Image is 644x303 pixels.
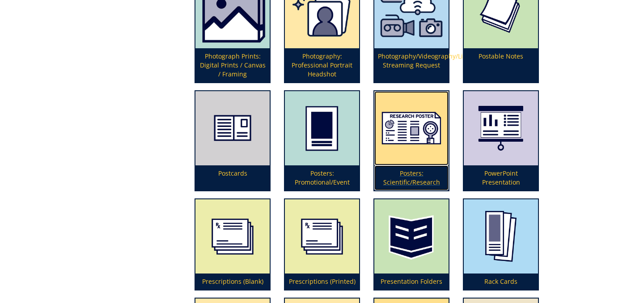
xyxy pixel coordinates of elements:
a: Presentation Folders [374,199,449,290]
p: Presentation Folders [374,274,449,290]
p: Photograph Prints: Digital Prints / Canvas / Framing [195,48,270,82]
a: Prescriptions (Blank) [195,199,270,290]
a: Prescriptions (Printed) [285,199,359,290]
a: PowerPoint Presentation [464,91,538,190]
p: Prescriptions (Blank) [195,274,270,290]
a: Rack Cards [464,199,538,290]
img: rack-cards-59492a653cf634.38175772.png [464,199,538,274]
p: Postable Notes [464,48,538,82]
img: poster-promotional-5949293418faa6.02706653.png [285,91,359,165]
a: Posters: Scientific/Research [374,91,449,190]
p: Posters: Scientific/Research [374,165,449,190]
img: folders-5949219d3e5475.27030474.png [374,199,449,274]
img: posters-scientific-5aa5927cecefc5.90805739.png [374,91,449,165]
a: Postcards [195,91,270,190]
img: postcard-59839371c99131.37464241.png [195,91,270,165]
p: Posters: Promotional/Event [285,165,359,190]
p: Photography: Professional Portrait Headshot [285,48,359,82]
p: Prescriptions (Printed) [285,274,359,290]
img: powerpoint-presentation-5949298d3aa018.35992224.png [464,91,538,165]
p: Rack Cards [464,274,538,290]
img: blank%20prescriptions-655685b7a02444.91910750.png [195,199,270,274]
p: PowerPoint Presentation [464,165,538,190]
a: Posters: Promotional/Event [285,91,359,190]
p: Photography/Videography/Live Streaming Request [374,48,449,82]
p: Postcards [195,165,270,190]
img: prescription-pads-594929dacd5317.41259872.png [285,199,359,274]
